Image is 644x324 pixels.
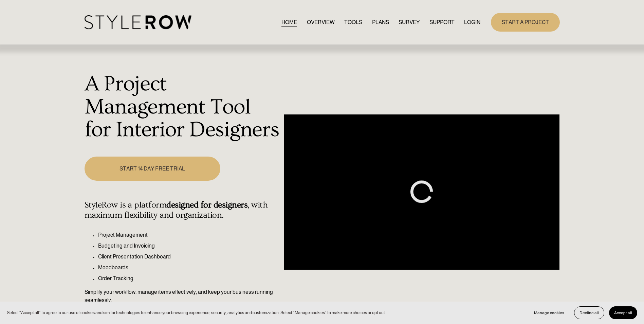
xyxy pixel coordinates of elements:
[166,200,247,210] strong: designed for designers
[372,18,389,27] a: PLANS
[609,306,637,319] button: Accept all
[534,310,564,315] span: Manage cookies
[529,306,569,319] button: Manage cookies
[614,310,632,315] span: Accept all
[399,18,420,27] a: SURVEY
[98,231,280,239] p: Project Management
[429,18,455,26] span: SUPPORT
[281,18,297,27] a: HOME
[579,310,599,315] span: Decline all
[464,18,480,27] a: LOGIN
[98,253,280,261] p: Client Presentation Dashboard
[98,274,280,283] p: Order Tracking
[85,15,191,29] img: StyleRow
[98,264,280,272] p: Moodboards
[98,242,280,250] p: Budgeting and Invoicing
[85,73,280,142] h1: A Project Management Tool for Interior Designers
[491,13,560,32] a: START A PROJECT
[85,200,280,220] h4: StyleRow is a platform , with maximum flexibility and organization.
[344,18,362,27] a: TOOLS
[85,288,280,304] p: Simplify your workflow, manage items effectively, and keep your business running seamlessly.
[85,157,220,181] a: START 14 DAY FREE TRIAL
[307,18,335,27] a: OVERVIEW
[429,18,455,27] a: folder dropdown
[574,306,604,319] button: Decline all
[7,309,386,316] p: Select “Accept all” to agree to our use of cookies and similar technologies to enhance your brows...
